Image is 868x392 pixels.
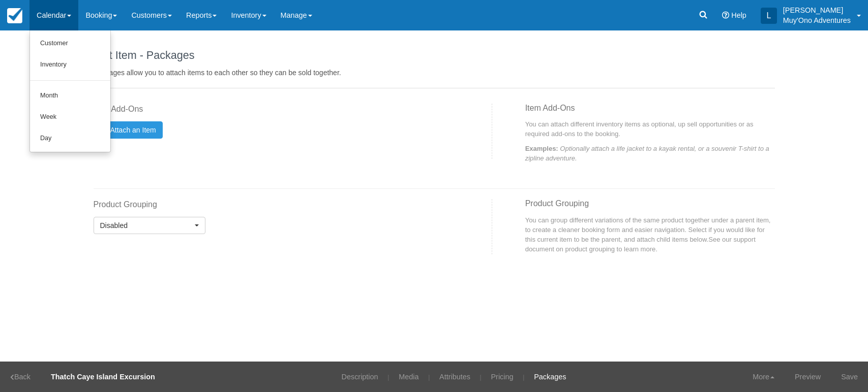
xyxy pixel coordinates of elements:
[484,362,521,392] a: Pricing
[526,362,574,392] a: Packages
[51,373,155,381] strong: Thatch Caye Island Excursion
[100,220,192,231] span: Disabled
[30,33,110,54] a: Customer
[94,217,205,234] button: Disabled
[94,104,459,115] label: Item Add-Ons
[29,30,111,152] ul: Calendar
[525,145,769,162] em: Optionally attach a life jacket to a kayak rental, or a souvenir T-shirt to a zipline adventure.
[94,68,775,78] p: Packages allow you to attach items to each other so they can be sold together.
[7,8,22,23] img: checkfront-main-nav-mini-logo.png
[30,128,110,149] a: Day
[391,362,426,392] a: Media
[785,362,831,392] a: Preview
[525,215,775,254] p: You can group different variations of the same product together under a parent item, to create a ...
[525,199,775,215] h3: Product Grouping
[525,104,775,120] h3: Item Add-Ons
[334,362,386,392] a: Description
[783,15,851,25] p: Muy'Ono Adventures
[831,362,868,392] a: Save
[30,85,110,107] a: Month
[722,12,729,19] i: Help
[742,362,785,392] a: More
[30,107,110,128] a: Week
[432,362,478,392] a: Attributes
[94,49,775,61] h1: Edit Item - Packages
[731,11,746,19] span: Help
[761,8,777,24] div: L
[94,121,163,139] a: Attach an Item
[94,199,459,211] label: Product Grouping
[783,5,851,15] p: [PERSON_NAME]
[525,236,756,253] span: See our support document on product grouping to learn more.
[30,54,110,76] a: Inventory
[525,119,775,139] p: You can attach different inventory items as optional, up sell opportunities or as required add-on...
[525,145,558,152] strong: Examples:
